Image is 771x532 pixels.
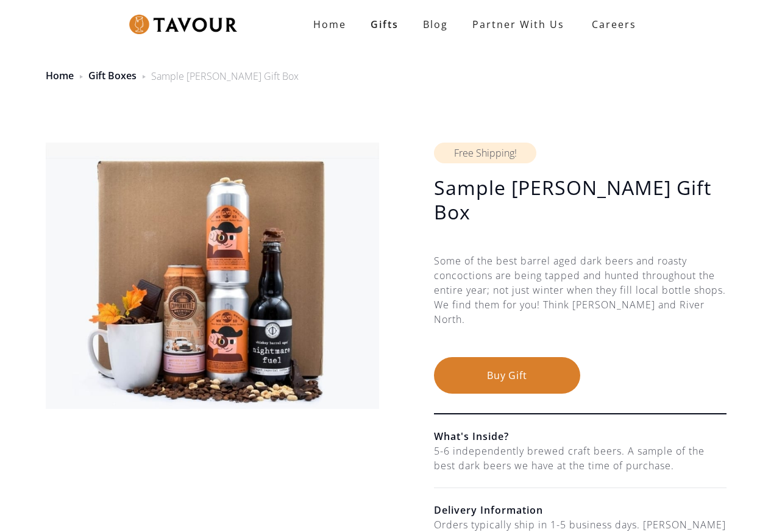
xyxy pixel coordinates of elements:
strong: Careers [592,12,636,37]
strong: Home [313,18,346,31]
a: Gift Boxes [88,69,137,82]
h1: Sample [PERSON_NAME] Gift Box [434,176,727,224]
a: Home [46,69,74,82]
div: 5-6 independently brewed craft beers. A sample of the best dark beers we have at the time of purc... [434,444,727,473]
a: Gifts [358,12,411,37]
h6: Delivery Information [434,503,727,517]
a: Careers [577,7,645,41]
button: Buy Gift [434,357,580,394]
div: Some of the best barrel aged dark beers and roasty concoctions are being tapped and hunted throug... [434,254,727,357]
a: Home [301,12,358,37]
a: partner with us [460,12,577,37]
h6: What's Inside? [434,429,727,444]
a: Blog [411,12,460,37]
div: Sample [PERSON_NAME] Gift Box [151,69,299,83]
div: Free Shipping! [434,143,536,163]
